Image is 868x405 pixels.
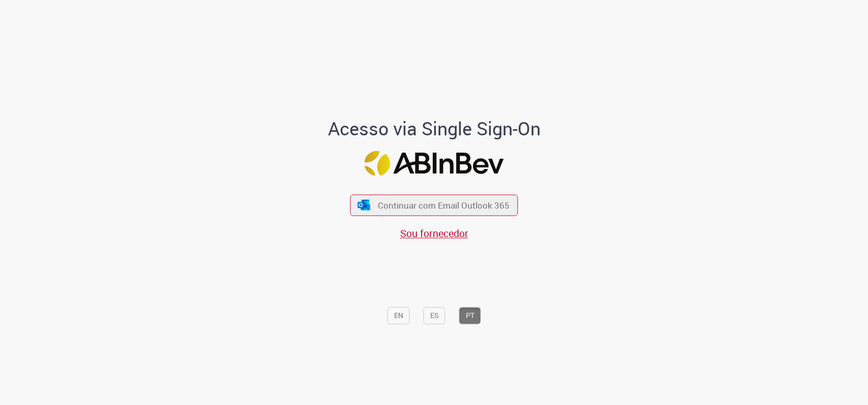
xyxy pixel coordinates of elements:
button: PT [459,307,481,324]
img: Logo ABInBev [365,151,504,176]
button: ícone Azure/Microsoft 360 Continuar com Email Outlook 365 [350,195,518,216]
h1: Acesso via Single Sign-On [293,119,575,139]
a: Sou fornecedor [400,226,468,240]
button: EN [387,307,410,324]
img: ícone Azure/Microsoft 360 [356,199,371,210]
span: Continuar com Email Outlook 365 [378,199,510,211]
button: ES [424,307,445,324]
